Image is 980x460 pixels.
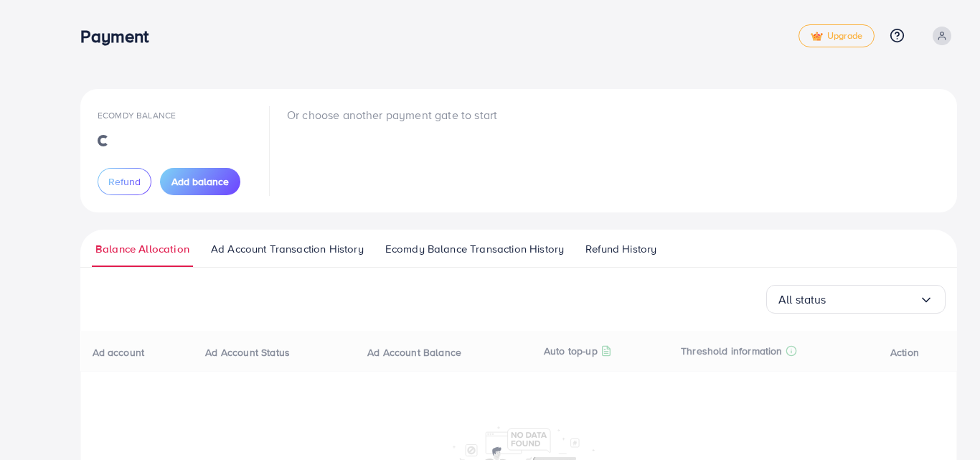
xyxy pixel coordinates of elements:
a: tickUpgrade [798,24,875,47]
img: tick [811,32,823,42]
span: Upgrade [811,31,862,42]
span: All status [778,288,826,311]
div: Search for option [766,285,946,314]
input: Search for option [826,288,919,311]
span: Ecomdy Balance [98,109,176,121]
span: Balance Allocation [95,241,189,257]
h3: Payment [80,26,160,47]
span: Refund History [585,241,656,257]
button: Add balance [160,168,240,195]
span: Refund [108,174,141,189]
span: Add balance [171,174,229,189]
span: Ecomdy Balance Transaction History [385,241,564,257]
p: Or choose another payment gate to start [287,106,497,123]
span: Ad Account Transaction History [211,241,364,257]
button: Refund [98,168,151,195]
